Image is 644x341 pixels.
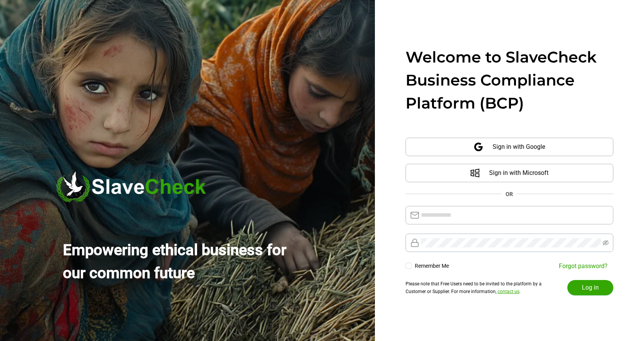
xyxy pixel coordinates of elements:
[567,280,613,295] button: Log in
[63,239,303,285] div: Empowering ethical business for our common future
[406,46,613,115] div: Welcome to SlaveCheck Business Compliance Platform (BCP)
[498,289,519,294] a: contact us
[470,168,480,178] span: windows
[406,281,542,294] span: Please note that Free Users need to be invited to the platform by a Customer or Supplier. For mor...
[406,164,613,182] button: Sign in with Microsoft
[489,164,549,182] span: Sign in with Microsoft
[493,138,545,156] span: Sign in with Google
[506,190,513,198] div: OR
[412,262,452,270] span: Remember Me
[406,138,613,156] button: Sign in with Google
[603,240,609,246] span: eye-invisible
[473,142,483,152] span: google
[582,283,599,292] span: Log in
[559,262,608,270] a: Forgot password?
